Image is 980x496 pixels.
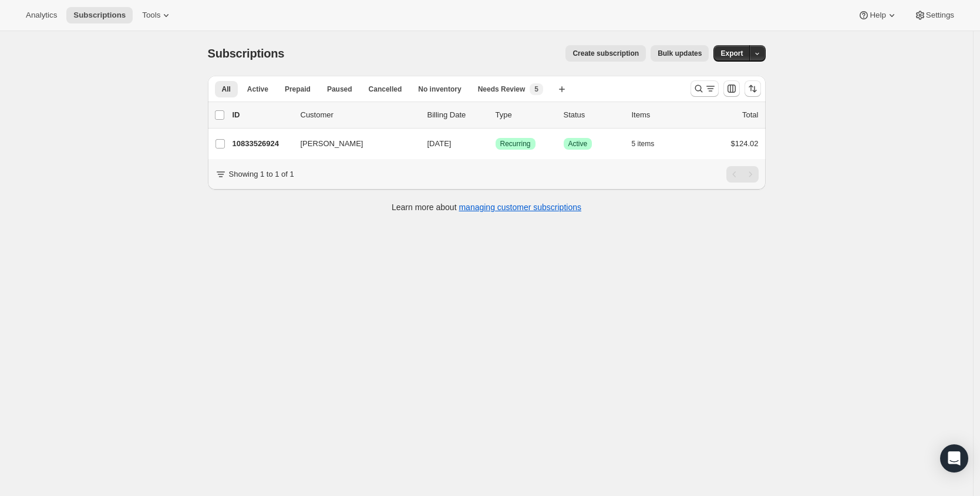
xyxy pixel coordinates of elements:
[572,49,639,58] span: Create subscription
[565,45,646,62] button: Create subscription
[478,85,526,94] span: Needs Review
[301,109,418,121] p: Customer
[229,168,294,180] p: Showing 1 to 1 of 1
[632,139,655,149] span: 5 items
[926,11,954,20] span: Settings
[568,139,588,149] span: Active
[142,11,160,20] span: Tools
[427,109,486,121] p: Billing Date
[233,136,759,152] div: 10833526924[PERSON_NAME][DATE]SuccessRecurringSuccessActive5 items$124.02
[418,85,461,94] span: No inventory
[564,109,622,121] p: Status
[731,139,759,148] span: $124.02
[851,7,904,23] button: Help
[392,201,581,213] p: Learn more about
[632,109,691,121] div: Items
[369,85,402,94] span: Cancelled
[208,47,285,60] span: Subscriptions
[294,134,411,153] button: [PERSON_NAME]
[742,109,758,121] p: Total
[327,85,352,94] span: Paused
[301,138,363,150] span: [PERSON_NAME]
[651,45,709,62] button: Bulk updates
[723,80,740,97] button: Customize table column order and visibility
[26,11,57,20] span: Analytics
[233,138,291,150] p: 10833526924
[534,85,538,94] span: 5
[285,85,311,94] span: Prepaid
[19,7,64,23] button: Analytics
[713,45,750,62] button: Export
[658,49,702,58] span: Bulk updates
[745,80,761,97] button: Sort the results
[500,139,531,149] span: Recurring
[691,80,719,97] button: Search and filter results
[726,166,759,183] nav: Pagination
[427,139,452,148] span: [DATE]
[870,11,885,20] span: Help
[247,85,268,94] span: Active
[553,81,571,97] button: Create new view
[720,49,743,58] span: Export
[233,109,759,121] div: IDCustomerBilling DateTypeStatusItemsTotal
[233,109,291,121] p: ID
[907,7,961,23] button: Settings
[496,109,554,121] div: Type
[222,85,231,94] span: All
[940,444,968,473] div: Open Intercom Messenger
[73,11,126,20] span: Subscriptions
[632,136,668,152] button: 5 items
[66,7,133,23] button: Subscriptions
[135,7,179,23] button: Tools
[459,203,581,212] a: managing customer subscriptions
